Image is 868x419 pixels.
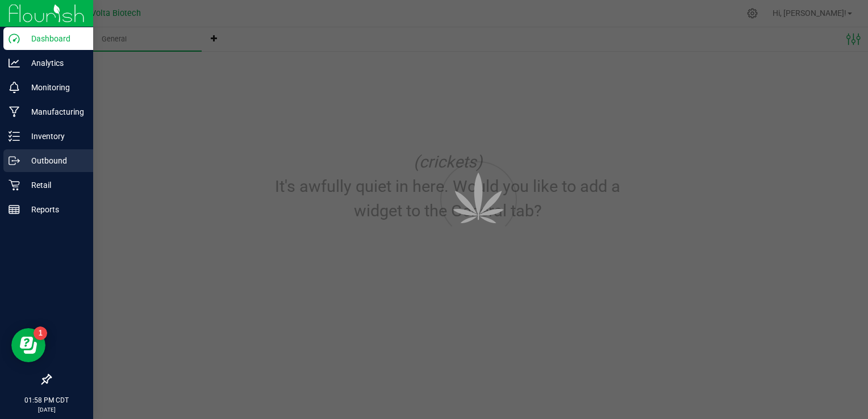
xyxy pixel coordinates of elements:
inline-svg: Retail [9,179,20,191]
p: Manufacturing [20,105,88,119]
inline-svg: Dashboard [9,33,20,44]
inline-svg: Manufacturing [9,106,20,118]
p: Reports [20,203,88,216]
inline-svg: Analytics [9,57,20,69]
inline-svg: Reports [9,204,20,215]
inline-svg: Outbound [9,155,20,166]
p: Analytics [20,56,88,70]
p: [DATE] [5,405,88,414]
p: Monitoring [20,81,88,94]
p: Retail [20,178,88,192]
p: Dashboard [20,32,88,45]
p: Outbound [20,154,88,167]
p: Inventory [20,129,88,143]
iframe: Resource center [11,328,45,362]
inline-svg: Monitoring [9,82,20,93]
p: 01:58 PM CDT [5,395,88,405]
iframe: Resource center unread badge [34,326,47,340]
inline-svg: Inventory [9,131,20,142]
